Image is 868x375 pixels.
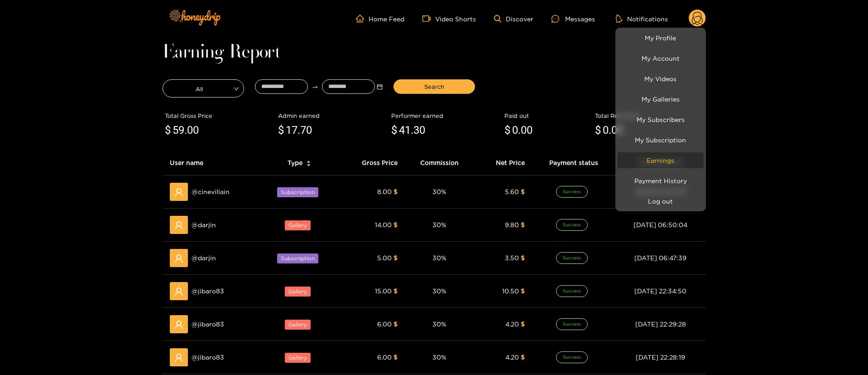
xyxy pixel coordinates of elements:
[618,71,704,87] a: My Videos
[618,50,704,66] a: My Account
[618,152,704,168] a: Earnings
[618,132,704,148] a: My Subscription
[618,193,704,209] button: Log out
[618,30,704,46] a: My Profile
[618,91,704,107] a: My Galleries
[618,112,704,127] a: My Subscribers
[618,173,704,189] a: Payment History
